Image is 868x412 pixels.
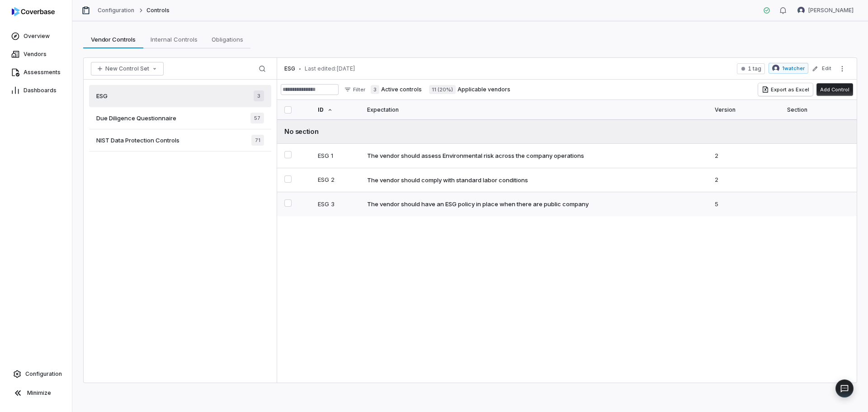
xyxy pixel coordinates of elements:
[284,175,292,183] button: Select ESG 2 control
[89,107,271,129] a: Due Diligence Questionnaire57
[835,62,849,76] button: More actions
[98,7,135,14] a: Configuration
[709,168,782,192] td: 2
[87,33,139,45] span: Vendor Controls
[2,28,70,44] a: Overview
[89,129,271,152] a: NIST Data Protection Controls71
[792,4,859,17] button: Esther Barreto avatar[PERSON_NAME]
[318,100,356,119] div: ID
[89,85,271,107] a: ESG3
[715,100,776,119] div: Version
[96,136,179,144] span: NIST Data Protection Controls
[284,199,292,207] button: Select ESG 3 control
[429,85,456,94] span: 11 (20%)
[284,65,295,72] span: ESG
[782,65,805,72] span: 1 watcher
[24,69,61,76] span: Assessments
[353,86,365,93] span: Filter
[709,192,782,216] td: 5
[748,65,761,72] span: 1 tag
[2,82,70,99] a: Dashboards
[24,87,57,94] span: Dashboards
[367,200,589,208] div: The vendor should have an ESG policy in place when there are public company
[809,61,834,77] button: Edit
[816,83,853,96] button: Add Control
[284,127,849,136] div: No section
[371,85,379,94] span: 3
[12,7,55,16] img: logo-D7KZi-bG.svg
[709,144,782,168] td: 2
[25,370,62,378] span: Configuration
[251,135,264,146] span: 71
[96,114,176,122] span: Due Diligence Questionnaire
[250,113,264,123] span: 57
[147,33,201,45] span: Internal Controls
[24,33,50,40] span: Overview
[429,85,510,94] label: Applicable vendors
[2,46,70,62] a: Vendors
[312,192,362,216] td: ESG 3
[299,66,301,72] span: •
[96,92,108,100] span: ESG
[208,33,247,45] span: Obligations
[312,168,362,192] td: ESG 2
[808,7,854,14] span: [PERSON_NAME]
[772,65,779,72] img: Esther Barreto avatar
[91,62,164,76] button: New Control Set
[340,84,369,95] button: Filter
[367,100,704,119] div: Expectation
[371,85,422,94] label: Active controls
[4,384,68,402] button: Minimize
[797,7,805,14] img: Esther Barreto avatar
[146,7,170,14] span: Controls
[4,366,68,382] a: Configuration
[312,144,362,168] td: ESG 1
[787,100,849,119] div: Section
[367,176,528,184] div: The vendor should comply with standard labor conditions
[254,90,264,101] span: 3
[305,65,355,72] span: Last edited: [DATE]
[24,51,47,58] span: Vendors
[27,389,51,397] span: Minimize
[284,151,292,158] button: Select ESG 1 control
[367,152,584,160] div: The vendor should assess Environmental risk across the company operations
[2,64,70,81] a: Assessments
[758,83,813,96] button: Export as Excel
